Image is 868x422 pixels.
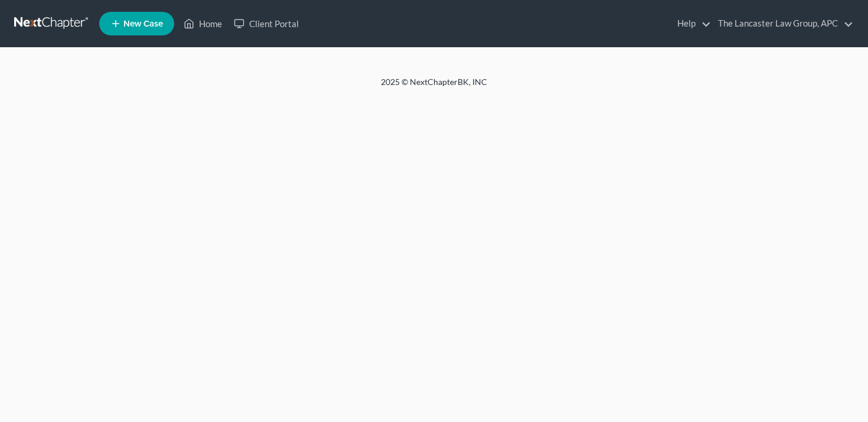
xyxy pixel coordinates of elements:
div: 2025 © NextChapterBK, INC [97,76,771,97]
a: The Lancaster Law Group, APC [712,13,853,34]
new-legal-case-button: New Case [99,12,174,35]
a: Help [671,13,711,34]
a: Client Portal [228,13,305,34]
a: Home [178,13,228,34]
